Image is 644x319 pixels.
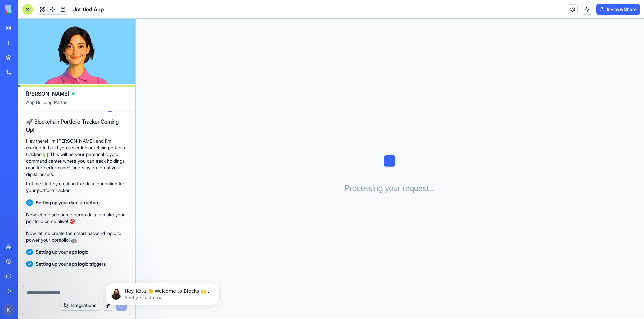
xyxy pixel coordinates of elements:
[26,211,127,225] p: Now let me add some demo data to make your portfolio come alive! 🎯
[26,230,127,243] p: Now let me create the smart backend logic to power your portfolio! 🤖
[36,261,106,267] span: Setting up your app logic triggers
[26,117,127,134] h2: 🚀 Blockchain Portfolio Tracker Coming Up!
[431,183,433,194] span: .
[5,5,46,14] img: logo
[36,249,88,255] span: Setting up your app logic
[26,180,127,194] p: Let me start by creating the data foundation for your portfolio tracker:
[429,183,431,194] span: .
[36,199,100,206] span: Setting up your data structure
[345,183,435,194] h3: Processing your request
[26,99,127,111] span: App Building Partner
[26,138,127,178] p: Hey there! I'm [PERSON_NAME], and I'm excited to build you a sleek blockchain portfolio tracker! ...
[3,304,14,315] img: ACg8ocKJ6V1l561eFHwxGluRArbXkjCvU6T0DapgcMc3rEj96nly2w=s96-c
[72,5,104,13] span: Untitled App
[433,183,435,194] span: .
[596,4,640,15] button: Invite & Share
[60,300,100,311] button: Integrations
[26,90,69,98] span: [PERSON_NAME]
[96,269,230,316] iframe: Intercom notifications message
